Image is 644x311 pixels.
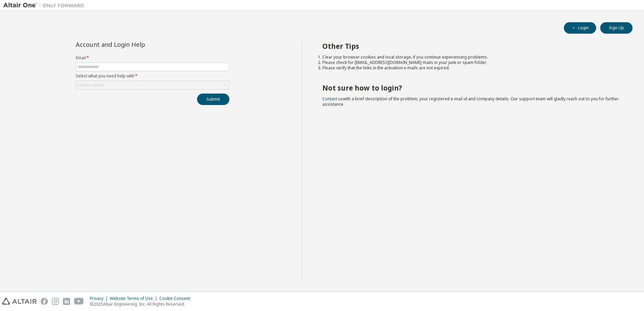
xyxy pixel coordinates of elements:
button: Login [564,22,596,34]
div: Click to select [77,82,104,88]
div: Account and Login Help [76,42,199,47]
h2: Not sure how to login? [322,83,621,92]
div: Cookie Consent [159,296,194,301]
img: altair_logo.svg [2,298,37,305]
li: Please check for [EMAIL_ADDRESS][DOMAIN_NAME] mails in your junk or spam folder. [322,60,621,65]
img: Altair One [3,2,88,9]
label: Select what you need help with [76,73,229,79]
div: Privacy [90,296,110,301]
img: youtube.svg [74,298,84,305]
a: Contact us [322,96,343,102]
li: Please verify that the links in the activation e-mails are not expired. [322,65,621,71]
img: facebook.svg [41,298,48,305]
button: Sign Up [600,22,633,34]
img: instagram.svg [52,298,59,305]
div: Click to select [76,81,229,89]
img: linkedin.svg [63,298,70,305]
li: Clear your browser cookies and local storage, if you continue experiencing problems. [322,55,621,60]
label: Email [76,55,229,61]
button: Submit [197,94,229,105]
div: Website Terms of Use [110,296,159,301]
h2: Other Tips [322,42,621,50]
span: with a brief description of the problem, your registered e-mail id and company details. Our suppo... [322,96,619,107]
p: © 2025 Altair Engineering, Inc. All Rights Reserved. [90,301,194,307]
